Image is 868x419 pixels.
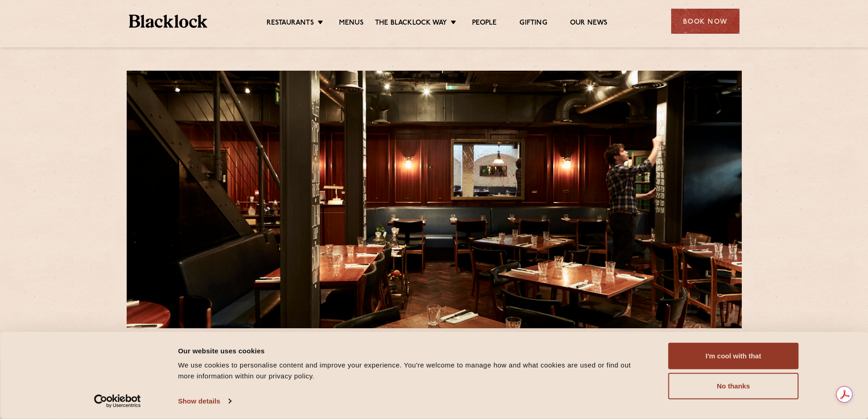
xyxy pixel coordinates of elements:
img: BL_Textured_Logo-footer-cropped.svg [129,15,208,28]
button: No thanks [668,373,799,399]
a: Our News [570,19,608,29]
a: Gifting [519,19,547,29]
div: Book Now [671,9,740,34]
button: I'm cool with that [668,343,799,369]
a: People [472,19,497,29]
a: Restaurants [267,19,314,29]
div: Our website uses cookies [178,345,648,356]
a: Usercentrics Cookiebot - opens in a new window [77,394,157,408]
a: The Blacklock Way [375,19,447,29]
a: Show details [178,394,231,408]
a: Menus [339,19,364,29]
div: We use cookies to personalise content and improve your experience. You're welcome to manage how a... [178,360,648,382]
